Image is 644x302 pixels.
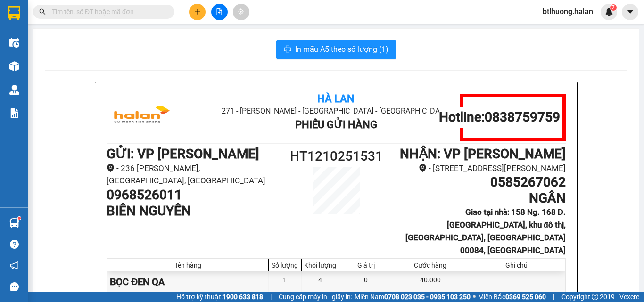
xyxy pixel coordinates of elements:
button: plus [189,4,206,20]
div: 1 [269,271,302,293]
sup: 1 [18,217,21,220]
div: 4 [302,271,339,293]
span: caret-down [626,8,635,16]
div: Giá trị [342,261,390,269]
strong: 0708 023 035 - 0935 103 250 [384,293,471,301]
h1: HT1210251531 [279,146,394,167]
b: GỬI : VP [PERSON_NAME] [107,146,259,162]
div: 40.000 [393,271,468,293]
span: message [10,282,19,291]
button: aim [233,4,249,20]
span: aim [238,8,244,15]
strong: 1900 633 818 [223,293,263,301]
span: environment [419,164,427,172]
img: icon-new-feature [605,8,613,16]
li: 271 - [PERSON_NAME] - [GEOGRAPHIC_DATA] - [GEOGRAPHIC_DATA] [183,105,489,117]
button: printerIn mẫu A5 theo số lượng (1) [276,40,396,59]
strong: 0369 525 060 [505,293,546,301]
b: Hà Lan [317,93,355,105]
div: Cước hàng [396,261,465,269]
span: environment [107,164,115,172]
img: warehouse-icon [9,85,19,95]
span: Miền Nam [355,292,471,302]
span: ⚪️ [473,295,476,299]
b: Giao tại nhà: 158 Ng. 168 Đ. [GEOGRAPHIC_DATA], khu đô thị, [GEOGRAPHIC_DATA], [GEOGRAPHIC_DATA] ... [405,207,566,254]
img: logo.jpg [107,94,177,141]
span: | [553,292,554,302]
span: question-circle [10,240,19,249]
div: Tên hàng [110,261,266,269]
span: notification [10,261,19,270]
img: warehouse-icon [9,218,19,228]
h1: NGÂN [394,190,566,206]
button: file-add [211,4,228,20]
li: - 236 [PERSON_NAME], [GEOGRAPHIC_DATA], [GEOGRAPHIC_DATA] [107,162,279,187]
h1: 0968526011 [107,187,279,203]
div: Số lượng [271,261,299,269]
span: printer [284,45,291,54]
img: logo-vxr [8,6,20,20]
span: plus [194,8,201,15]
span: In mẫu A5 theo số lượng (1) [295,43,388,55]
img: warehouse-icon [9,61,19,71]
img: warehouse-icon [9,38,19,48]
div: Ghi chú [471,261,562,269]
h1: BIÊN NGUYỄN [107,203,279,219]
img: solution-icon [9,108,19,118]
span: Miền Bắc [478,292,546,302]
h1: Hotline: 0838759759 [439,109,560,125]
span: file-add [216,8,223,15]
span: Hỗ trợ kỹ thuật: [176,292,263,302]
span: copyright [592,294,598,300]
input: Tìm tên, số ĐT hoặc mã đơn [52,7,163,17]
div: BỌC ĐEN QA [107,271,269,293]
div: 0 [339,271,393,293]
span: Cung cấp máy in - giấy in: [279,292,352,302]
h1: 0585267062 [394,174,566,190]
b: Phiếu Gửi Hàng [295,119,377,131]
sup: 7 [610,4,617,11]
span: 7 [611,4,615,11]
b: NHẬN : VP [PERSON_NAME] [400,146,566,162]
span: btlhuong.halan [535,6,601,17]
span: search [39,8,46,15]
div: Khối lượng [304,261,337,269]
button: caret-down [622,4,638,20]
span: | [270,292,272,302]
li: - [STREET_ADDRESS][PERSON_NAME] [394,162,566,175]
